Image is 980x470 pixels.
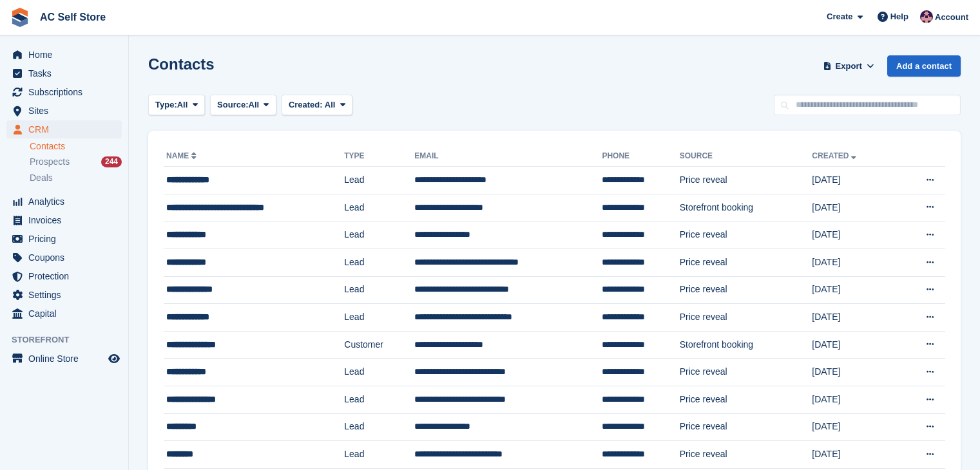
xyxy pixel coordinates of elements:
[344,331,414,359] td: Customer
[28,267,106,285] span: Protection
[414,146,602,167] th: Email
[28,286,106,304] span: Settings
[812,413,896,441] td: [DATE]
[28,193,106,211] span: Analytics
[812,221,896,249] td: [DATE]
[680,221,812,249] td: Price reveal
[12,334,128,346] span: Storefront
[680,146,812,167] th: Source
[812,359,896,386] td: [DATE]
[28,211,106,229] span: Invoices
[30,156,70,168] span: Prospects
[812,167,896,194] td: [DATE]
[30,172,53,184] span: Deals
[6,249,122,267] a: menu
[344,304,414,332] td: Lead
[890,10,908,23] span: Help
[106,351,122,366] a: Preview store
[6,193,122,211] a: menu
[812,331,896,359] td: [DATE]
[28,46,106,64] span: Home
[289,100,323,109] span: Created:
[6,83,122,101] a: menu
[28,230,106,248] span: Pricing
[812,194,896,221] td: [DATE]
[887,55,961,77] a: Add a contact
[344,276,414,304] td: Lead
[680,304,812,332] td: Price reveal
[6,350,122,368] a: menu
[28,305,106,323] span: Capital
[325,100,336,109] span: All
[166,151,199,160] a: Name
[680,413,812,441] td: Price reveal
[836,60,862,73] span: Export
[101,156,122,167] div: 244
[10,8,30,27] img: stora-icon-8386f47178a22dfd0bd8f6a31ec36ba5ce8667c1dd55bd0f319d3a0aa187defe.svg
[344,167,414,194] td: Lead
[6,46,122,64] a: menu
[155,99,177,111] span: Type:
[6,102,122,120] a: menu
[344,194,414,221] td: Lead
[680,359,812,386] td: Price reveal
[680,167,812,194] td: Price reveal
[344,249,414,276] td: Lead
[680,331,812,359] td: Storefront booking
[812,249,896,276] td: [DATE]
[210,95,276,116] button: Source: All
[344,359,414,386] td: Lead
[6,120,122,138] a: menu
[282,95,352,116] button: Created: All
[6,64,122,82] a: menu
[148,55,215,73] h1: Contacts
[177,99,188,111] span: All
[30,171,122,185] a: Deals
[344,441,414,469] td: Lead
[35,6,111,28] a: AC Self Store
[812,441,896,469] td: [DATE]
[344,221,414,249] td: Lead
[344,146,414,167] th: Type
[6,267,122,285] a: menu
[6,305,122,323] a: menu
[680,386,812,413] td: Price reveal
[812,151,859,160] a: Created
[6,230,122,248] a: menu
[28,102,106,120] span: Sites
[812,386,896,413] td: [DATE]
[30,155,122,169] a: Prospects 244
[28,249,106,267] span: Coupons
[6,211,122,229] a: menu
[680,194,812,221] td: Storefront booking
[812,304,896,332] td: [DATE]
[935,11,968,24] span: Account
[602,146,679,167] th: Phone
[6,286,122,304] a: menu
[344,386,414,413] td: Lead
[217,99,248,111] span: Source:
[920,10,933,23] img: Ted Cox
[148,95,205,116] button: Type: All
[28,83,106,101] span: Subscriptions
[344,413,414,441] td: Lead
[812,276,896,304] td: [DATE]
[30,140,122,153] a: Contacts
[249,99,260,111] span: All
[680,441,812,469] td: Price reveal
[820,55,877,77] button: Export
[28,120,106,138] span: CRM
[680,249,812,276] td: Price reveal
[28,350,106,368] span: Online Store
[827,10,852,23] span: Create
[680,276,812,304] td: Price reveal
[28,64,106,82] span: Tasks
